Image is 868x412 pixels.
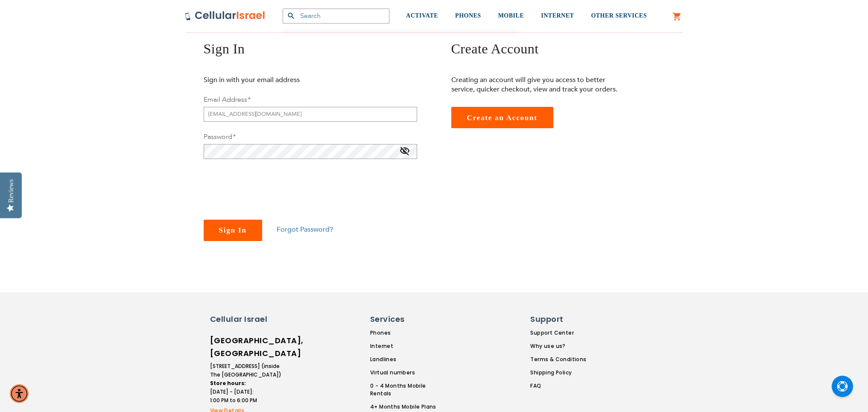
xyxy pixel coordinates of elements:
div: Reviews [7,179,15,203]
input: Email [204,107,417,122]
p: Sign in with your email address [204,75,377,85]
span: ACTIVATE [406,12,438,19]
a: FAQ [530,382,586,390]
label: Password [204,132,235,141]
a: Phones [370,329,448,337]
a: 4+ Months Mobile Plans [370,403,448,411]
iframe: reCAPTCHA [204,169,333,203]
div: Accessibility Menu [10,384,29,403]
span: PHONES [455,12,481,19]
input: Search [283,9,389,24]
label: Email Address [204,95,250,104]
span: Sign In [204,41,245,56]
button: Sign In [204,220,262,241]
a: Internet [370,342,448,350]
span: Sign In [219,226,247,234]
h6: Cellular Israel [210,314,283,325]
a: Support Center [530,329,586,337]
strong: Store hours: [210,380,246,387]
a: Virtual numbers [370,369,448,377]
li: [STREET_ADDRESS] (inside The [GEOGRAPHIC_DATA]) [DATE] - [DATE]: 1:00 PM to 6:00 PM [210,362,283,405]
a: Create an Account [451,107,553,128]
img: Cellular Israel Logo [184,11,266,21]
span: Create an Account [467,114,538,122]
a: Landlines [370,356,448,363]
a: Why use us? [530,342,586,350]
span: INTERNET [541,12,574,19]
span: Create Account [451,41,539,56]
a: Terms & Conditions [530,356,586,363]
a: 0 - 4 Months Mobile Rentals [370,382,448,397]
p: Creating an account will give you access to better service, quicker checkout, view and track your... [451,75,624,94]
a: Shipping Policy [530,369,586,377]
h6: [GEOGRAPHIC_DATA], [GEOGRAPHIC_DATA] [210,334,283,360]
h6: Services [370,314,443,325]
span: MOBILE [498,12,524,19]
h6: Support [530,314,581,325]
span: OTHER SERVICES [591,12,647,19]
a: Forgot Password? [277,225,333,234]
